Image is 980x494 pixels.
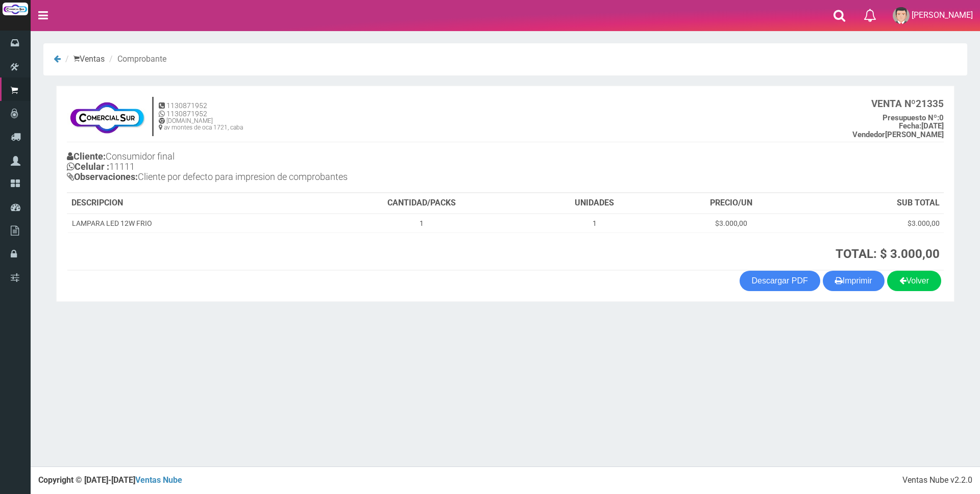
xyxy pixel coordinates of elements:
strong: Presupuesto Nº: [883,113,939,122]
a: Volver [887,271,941,291]
b: Celular : [67,161,109,172]
span: [PERSON_NAME] [912,10,973,20]
h5: 1130871952 1130871952 [159,102,243,118]
b: [PERSON_NAME] [852,130,944,139]
strong: Copyright © [DATE]-[DATE] [38,475,182,485]
a: Ventas Nube [135,475,182,485]
a: Descargar PDF [740,271,820,291]
li: Ventas [63,54,105,65]
b: Cliente: [67,151,106,162]
th: PRECIO/UN [660,193,801,214]
th: CANTIDAD/PACKS [315,193,528,214]
th: SUB TOTAL [801,193,944,214]
th: DESCRIPCION [67,193,315,214]
li: Comprobante [107,54,166,65]
strong: TOTAL: $ 3.000,00 [836,247,940,261]
b: 0 [883,113,944,122]
b: [DATE] [899,121,944,131]
strong: Vendedor [852,130,885,139]
td: $3.000,00 [660,214,801,233]
h6: [DOMAIN_NAME] av montes de oca 1721, caba [159,118,243,131]
div: Ventas Nube v2.2.0 [902,475,972,486]
td: 1 [315,214,528,233]
th: UNIDADES [528,193,660,214]
b: 21335 [871,98,944,110]
h4: Consumidor final 11111 Cliente por defecto para impresion de comprobantes [67,149,505,187]
b: Observaciones: [67,171,138,182]
strong: VENTA Nº [871,98,916,110]
img: User Image [893,7,910,24]
img: f695dc5f3a855ddc19300c990e0c55a2.jpg [67,96,147,137]
img: Logo grande [3,3,28,15]
td: LAMPARA LED 12W FRIO [67,214,315,233]
strong: Fecha: [899,121,921,131]
button: Imprimir [823,271,885,291]
td: $3.000,00 [801,214,944,233]
td: 1 [528,214,660,233]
